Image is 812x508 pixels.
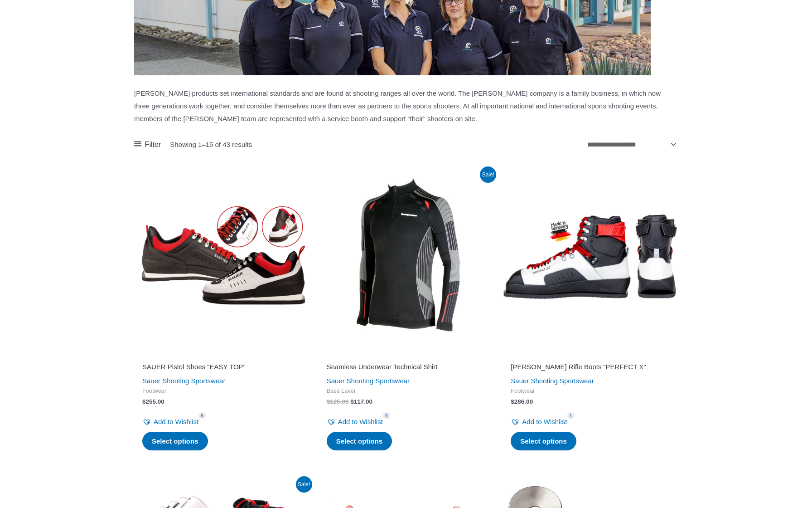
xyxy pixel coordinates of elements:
[511,362,670,375] a: [PERSON_NAME] Rifle Boots “PERFECT X”
[327,398,349,405] bdi: 125.00
[327,362,486,371] h2: Seamless Underwear Technical Shirt
[142,350,301,361] iframe: Customer reviews powered by Trustpilot
[327,377,410,385] a: Sauer Shooting Sportswear
[511,350,670,361] iframe: Customer reviews powered by Trustpilot
[511,362,670,371] h2: [PERSON_NAME] Rifle Boots “PERFECT X”
[338,418,383,425] span: Add to Wishlist
[480,166,496,183] span: Sale!
[142,398,164,405] bdi: 255.00
[142,432,208,451] a: Select options for “SAUER Pistol Shoes "EASY TOP"”
[134,138,161,151] a: Filter
[134,87,678,125] p: [PERSON_NAME] products set international standards and are found at shooting ranges all over the ...
[503,169,678,345] img: PERFECT X
[327,387,486,395] span: Base Layer
[327,432,392,451] a: Select options for “Seamless Underwear Technical Shirt”
[350,398,372,405] bdi: 117.00
[142,362,301,371] h2: SAUER Pistol Shoes “EASY TOP”
[327,398,330,405] span: $
[327,362,486,375] a: Seamless Underwear Technical Shirt
[511,387,670,395] span: Footwear
[142,387,301,395] span: Footwear
[511,377,594,385] a: Sauer Shooting Sportswear
[522,418,567,425] span: Add to Wishlist
[142,398,146,405] span: $
[584,137,678,152] select: Shop order
[142,377,225,385] a: Sauer Shooting Sportswear
[142,415,198,428] a: Add to Wishlist
[198,412,206,419] span: 8
[319,169,494,345] img: Seamless Underwear Technical Shirt
[134,169,309,345] img: SAUER Pistol Shoes "EASY TOP"
[350,398,354,405] span: $
[383,412,390,419] span: 4
[296,476,312,493] span: Sale!
[142,362,301,375] a: SAUER Pistol Shoes “EASY TOP”
[511,398,514,405] span: $
[170,141,252,148] p: Showing 1–15 of 43 results
[154,418,198,425] span: Add to Wishlist
[145,138,161,151] span: Filter
[511,415,567,428] a: Add to Wishlist
[327,415,383,428] a: Add to Wishlist
[511,432,576,451] a: Select options for “SAUER Rifle Boots "PERFECT X"”
[327,350,486,361] iframe: Customer reviews powered by Trustpilot
[567,412,575,419] span: 1
[511,398,533,405] bdi: 286.00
